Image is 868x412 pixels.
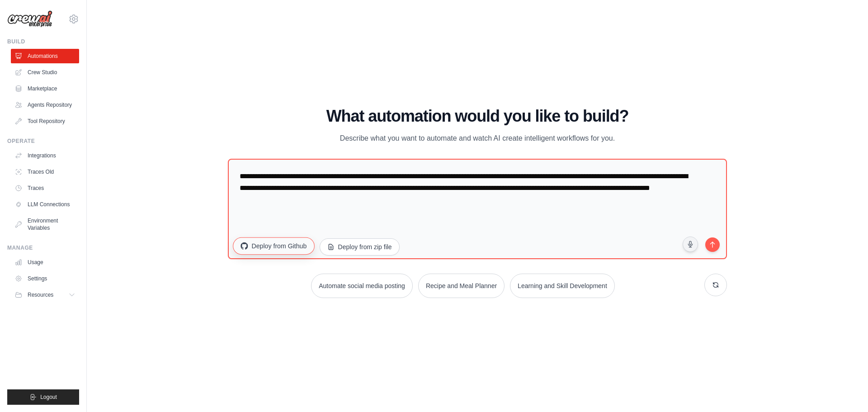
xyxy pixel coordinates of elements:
a: Usage [11,255,79,270]
iframe: Chat Widget [823,369,868,412]
div: 채팅 위젯 [823,369,868,412]
button: Learning and Skill Development [510,274,615,298]
span: Resources [28,291,53,298]
h1: What automation would you like to build? [228,107,727,125]
a: Automations [11,49,79,63]
button: Recipe and Meal Planner [418,274,505,298]
img: Logo [7,10,52,28]
a: Tool Repository [11,114,79,128]
button: Deploy from zip file [320,238,400,256]
a: Integrations [11,148,79,163]
a: Agents Repository [11,98,79,112]
a: Settings [11,271,79,286]
button: Deploy from Github [233,237,314,254]
a: Crew Studio [11,65,79,80]
a: Environment Variables [11,213,79,235]
button: Resources [11,288,79,302]
a: Traces Old [11,165,79,179]
div: Manage [7,244,79,251]
div: Build [7,38,79,45]
p: Describe what you want to automate and watch AI create intelligent workflows for you. [325,133,629,144]
span: Logout [40,393,57,401]
button: Automate social media posting [311,274,413,298]
a: LLM Connections [11,197,79,212]
a: Traces [11,181,79,195]
div: Operate [7,137,79,145]
a: Marketplace [11,81,79,96]
button: Logout [7,389,79,405]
